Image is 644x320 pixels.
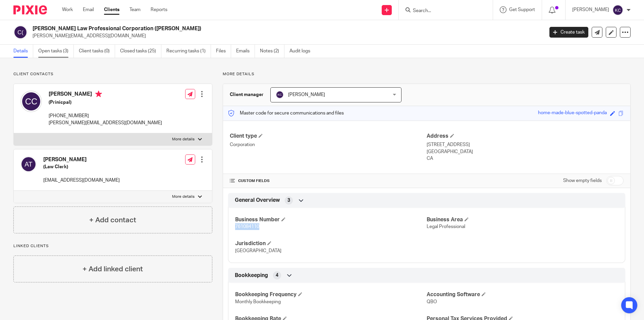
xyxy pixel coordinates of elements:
[288,92,325,97] span: [PERSON_NAME]
[13,25,28,39] img: svg%3E
[235,224,259,229] span: 761084110
[427,148,624,155] p: [GEOGRAPHIC_DATA]
[235,291,427,298] h4: Bookkeeping Frequency
[83,6,94,13] a: Email
[427,224,465,229] span: Legal Professional
[62,6,73,13] a: Work
[216,45,231,58] a: Files
[20,156,37,172] img: svg%3E
[235,300,281,304] span: Monthly Bookkeeping
[49,112,162,119] p: [PHONE_NUMBER]
[572,6,609,13] p: [PERSON_NAME]
[427,300,437,304] span: QBO
[235,248,281,253] span: [GEOGRAPHIC_DATA]
[427,133,624,140] h4: Address
[120,45,161,58] a: Closed tasks (25)
[427,216,618,223] h4: Business Area
[412,8,473,14] input: Search
[223,72,631,77] p: More details
[235,216,427,223] h4: Business Number
[276,91,284,99] img: svg%3E
[95,91,102,97] i: Primary
[13,45,33,58] a: Details
[276,272,278,279] span: 4
[166,45,211,58] a: Recurring tasks (1)
[13,5,47,14] img: Pixie
[563,177,602,184] label: Show empty fields
[235,197,280,204] span: General Overview
[172,137,195,142] p: More details
[33,33,539,39] p: [PERSON_NAME][EMAIL_ADDRESS][DOMAIN_NAME]
[13,72,212,77] p: Client contacts
[230,91,264,98] h3: Client manager
[538,109,607,117] div: home-made-blue-spotted-panda
[230,133,427,140] h4: Client type
[172,194,195,199] p: More details
[79,45,115,58] a: Client tasks (0)
[289,45,315,58] a: Audit logs
[509,7,535,12] span: Get Support
[43,156,120,163] h4: [PERSON_NAME]
[43,164,120,170] h5: (Law Clerk)
[228,110,344,117] p: Master code for secure communications and files
[287,197,290,204] span: 3
[151,6,167,13] a: Reports
[13,243,212,249] p: Linked clients
[38,45,74,58] a: Open tasks (3)
[49,91,162,99] h4: [PERSON_NAME]
[427,141,624,148] p: [STREET_ADDRESS]
[129,6,141,13] a: Team
[104,6,119,13] a: Clients
[230,141,427,148] p: Corporation
[20,91,42,112] img: svg%3E
[235,240,427,247] h4: Jurisdiction
[230,178,427,184] h4: CUSTOM FIELDS
[427,291,618,298] h4: Accounting Software
[427,155,624,162] p: CA
[549,27,588,38] a: Create task
[49,99,162,106] h5: (Prinicpal)
[43,177,120,184] p: [EMAIL_ADDRESS][DOMAIN_NAME]
[235,272,268,279] span: Bookkeeping
[33,25,438,32] h2: [PERSON_NAME] Law Professional Corporation ([PERSON_NAME])
[260,45,284,58] a: Notes (2)
[612,5,623,15] img: svg%3E
[236,45,255,58] a: Emails
[83,264,143,274] h4: + Add linked client
[49,120,162,126] p: [PERSON_NAME][EMAIL_ADDRESS][DOMAIN_NAME]
[89,215,136,225] h4: + Add contact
